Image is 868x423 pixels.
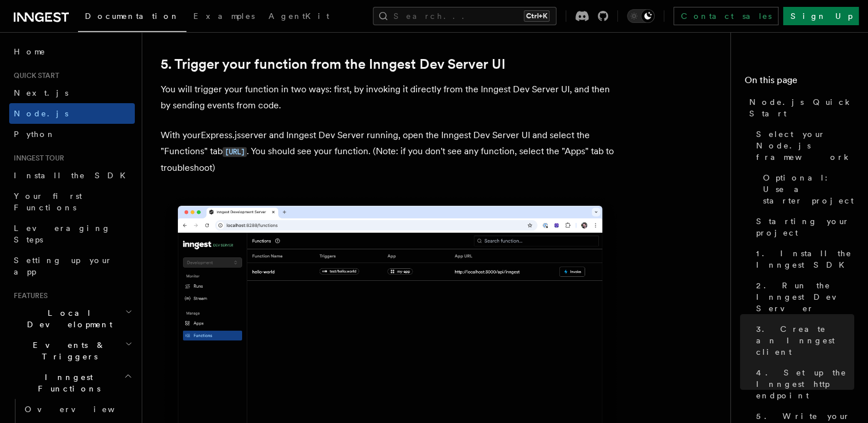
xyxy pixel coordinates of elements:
span: 1. Install the Inngest SDK [756,248,854,271]
a: 3. Create an Inngest client [752,319,854,362]
a: 2. Run the Inngest Dev Server [752,275,854,319]
span: Features [9,291,48,300]
span: Inngest tour [9,154,64,163]
span: Node.js [14,109,68,118]
a: Your first Functions [9,186,135,218]
a: Node.js Quick Start [745,92,854,124]
button: Local Development [9,303,135,335]
a: Node.js [9,103,135,124]
a: Sign Up [783,7,859,25]
span: Events & Triggers [9,339,125,362]
span: Install the SDK [14,171,133,180]
span: Examples [193,11,255,21]
span: Home [14,46,46,57]
a: Setting up your app [9,250,135,282]
span: Starting your project [756,216,854,238]
button: Toggle dark mode [627,9,655,23]
span: 3. Create an Inngest client [756,323,854,358]
a: 4. Set up the Inngest http endpoint [752,362,854,406]
span: Optional: Use a starter project [763,172,854,206]
span: 4. Set up the Inngest http endpoint [756,367,854,401]
a: Home [9,41,135,62]
button: Search...Ctrl+K [373,7,556,25]
a: Optional: Use a starter project [758,167,854,211]
span: Leveraging Steps [14,224,111,244]
span: Local Development [9,307,125,330]
span: Documentation [85,11,180,21]
button: Events & Triggers [9,335,135,367]
kbd: Ctrl+K [524,10,550,22]
span: 2. Run the Inngest Dev Server [756,280,854,314]
span: Setting up your app [14,256,112,276]
a: Select your Node.js framework [752,124,854,167]
p: With your Express.js server and Inngest Dev Server running, open the Inngest Dev Server UI and se... [161,127,620,176]
a: 1. Install the Inngest SDK [752,243,854,275]
button: Inngest Functions [9,367,135,399]
code: [URL] [223,147,247,157]
h4: On this page [745,73,854,92]
a: Examples [186,3,262,31]
a: Leveraging Steps [9,218,135,250]
a: 5. Trigger your function from the Inngest Dev Server UI [161,56,505,72]
span: Select your Node.js framework [756,128,854,163]
a: AgentKit [262,3,336,31]
a: [URL] [223,146,247,156]
span: Next.js [14,88,68,97]
a: Contact sales [674,7,779,25]
a: Overview [20,399,135,420]
span: Inngest Functions [9,371,124,394]
span: Your first Functions [14,191,82,212]
span: Python [14,130,56,139]
a: Install the SDK [9,165,135,186]
a: Python [9,124,135,144]
span: Overview [25,405,143,414]
span: Node.js Quick Start [749,96,854,119]
span: Quick start [9,71,59,80]
a: Starting your project [752,211,854,243]
a: Next.js [9,83,135,103]
span: AgentKit [268,11,329,21]
p: You will trigger your function in two ways: first, by invoking it directly from the Inngest Dev S... [161,81,620,113]
a: Documentation [78,3,186,32]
